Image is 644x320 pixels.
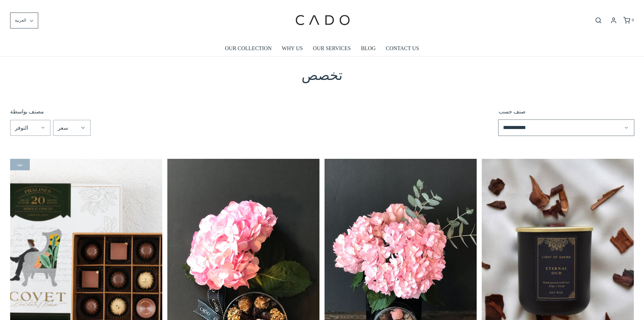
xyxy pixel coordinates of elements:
[623,17,634,24] a: 0
[10,109,488,114] p: مصنف بواسطة
[15,17,26,24] span: العربية
[10,13,38,28] button: العربية
[225,41,271,56] a: OUR COLLECTION
[10,67,634,84] h2: تخصص
[293,5,351,36] img: cadogifting
[632,18,634,22] span: 0
[53,120,90,135] summary: سعر
[282,41,303,56] a: WHY US
[58,124,68,132] span: سعر
[15,124,28,132] span: التوفر
[313,41,351,56] a: OUR SERVICES
[592,17,604,24] button: افتح شريط البحث
[10,120,50,135] summary: التوفر
[499,109,634,114] label: صنف حسب
[361,41,376,56] a: BLOG
[386,41,419,56] a: CONTACT US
